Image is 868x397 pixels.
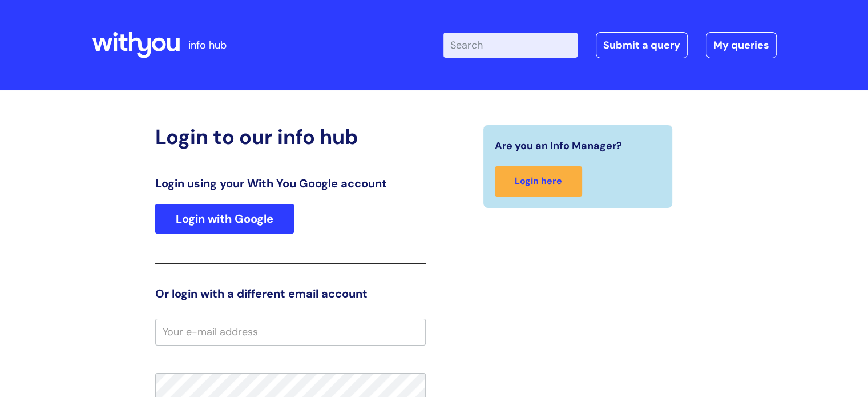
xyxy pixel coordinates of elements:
[155,125,426,149] h2: Login to our info hub
[596,32,688,58] a: Submit a query
[706,32,777,58] a: My queries
[155,177,426,190] h3: Login using your With You Google account
[155,319,426,345] input: Your e-mail address
[495,166,582,197] a: Login here
[443,33,578,58] input: Search
[155,204,294,234] a: Login with Google
[155,287,426,300] h3: Or login with a different email account
[495,137,622,155] span: Are you an Info Manager?
[188,36,227,54] p: info hub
